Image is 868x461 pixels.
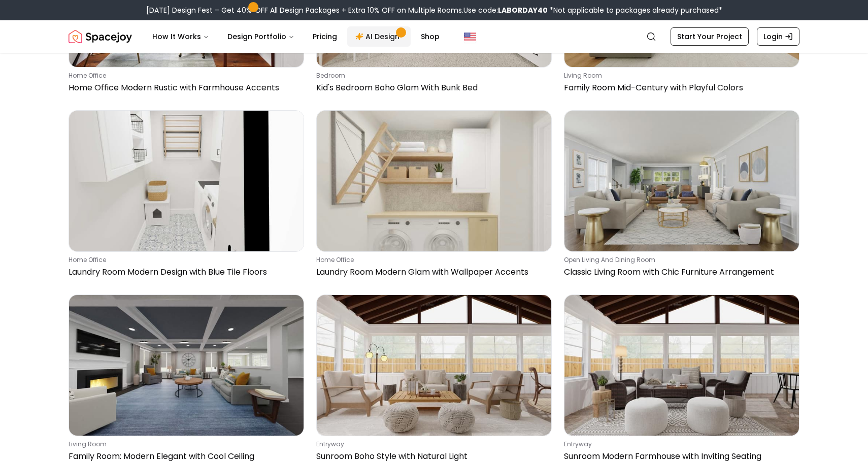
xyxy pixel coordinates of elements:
p: home office [69,72,300,80]
p: open living and dining room [564,256,795,264]
p: entryway [564,440,795,448]
p: living room [564,72,795,80]
p: home office [69,256,300,264]
img: Sunroom Modern Farmhouse with Inviting Seating [564,295,799,436]
a: Laundry Room Modern Design with Blue Tile Floorshome officeLaundry Room Modern Design with Blue T... [69,110,304,282]
a: Classic Living Room with Chic Furniture Arrangementopen living and dining roomClassic Living Room... [564,110,799,282]
p: Laundry Room Modern Glam with Wallpaper Accents [316,266,548,278]
a: Start Your Project [671,27,749,46]
img: Family Room: Modern Elegant with Cool Ceiling [69,295,304,436]
a: Login [757,27,799,46]
p: bedroom [316,72,548,80]
img: Classic Living Room with Chic Furniture Arrangement [564,111,799,251]
img: Laundry Room Modern Design with Blue Tile Floors [69,111,304,251]
p: Laundry Room Modern Design with Blue Tile Floors [69,266,300,278]
a: AI Design [347,26,411,47]
nav: Global [69,20,799,53]
a: Laundry Room Modern Glam with Wallpaper Accentshome officeLaundry Room Modern Glam with Wallpaper... [316,110,552,282]
span: *Not applicable to packages already purchased* [548,5,722,15]
p: Kid's Bedroom Boho Glam With Bunk Bed [316,82,548,94]
div: [DATE] Design Fest – Get 40% OFF All Design Packages + Extra 10% OFF on Multiple Rooms. [146,5,722,15]
button: Design Portfolio [219,26,303,47]
img: United States [464,30,476,43]
span: Use code: [463,5,548,15]
img: Spacejoy Logo [69,26,132,47]
p: Family Room Mid-Century with Playful Colors [564,82,795,94]
button: How It Works [144,26,217,47]
img: Sunroom Boho Style with Natural Light [317,295,551,436]
a: Spacejoy [69,26,132,47]
b: LABORDAY40 [498,5,548,15]
p: home office [316,256,548,264]
p: living room [69,440,300,448]
a: Pricing [305,26,345,47]
p: entryway [316,440,548,448]
img: Laundry Room Modern Glam with Wallpaper Accents [317,111,551,251]
p: Classic Living Room with Chic Furniture Arrangement [564,266,795,278]
p: Home Office Modern Rustic with Farmhouse Accents [69,82,300,94]
nav: Main [144,26,448,47]
a: Shop [413,26,448,47]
